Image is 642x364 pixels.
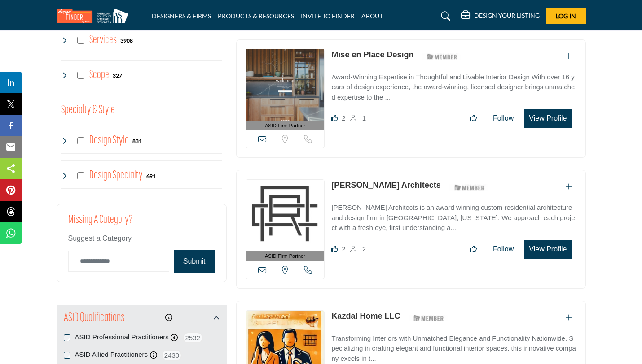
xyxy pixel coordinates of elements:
[265,122,305,130] span: ASID Firm Partner
[246,180,325,261] a: ASID Firm Partner
[350,113,366,124] div: Followers
[331,181,440,190] a: [PERSON_NAME] Architects
[265,252,305,260] span: ASID Firm Partner
[68,251,169,272] input: Category Name
[246,49,325,121] img: Mise en Place Design
[331,312,400,321] a: Kazdal Home LLC
[331,115,338,121] i: Likes
[362,114,366,122] span: 1
[331,50,413,59] a: Mise en Place Design
[61,102,115,119] button: Specialty & Style
[162,350,182,361] span: 2430
[132,137,142,145] div: 831 Results For Design Style
[566,314,572,321] a: Add To List
[487,109,519,127] button: Follow
[342,114,345,122] span: 2
[113,73,122,79] b: 327
[89,67,109,83] h4: Scope: New build or renovation
[409,312,449,324] img: ASID Members Badge Icon
[77,137,84,144] input: Select Design Style checkbox
[77,72,84,79] input: Select Scope checkbox
[464,109,483,127] button: Like listing
[331,72,576,103] p: Award-Winning Expertise in Thoughtful and Livable Interior Design With over 16 years of design ex...
[77,37,84,44] input: Select Services checkbox
[146,172,156,180] div: 691 Results For Design Specialty
[331,328,576,364] a: Transforming Interiors with Unmatched Elegance and Functionality Nationwide. Specializing in craf...
[152,12,211,20] a: DESIGNERS & FIRMS
[331,49,413,61] p: Mise en Place Design
[301,12,355,20] a: INVITE TO FINDER
[566,183,572,191] a: Add To List
[89,133,129,148] h4: Design Style: Styles that range from contemporary to Victorian to meet any aesthetic vision.
[342,245,345,253] span: 2
[546,8,586,24] button: Log In
[361,12,383,20] a: ABOUT
[246,49,325,130] a: ASID Firm Partner
[331,197,576,233] a: [PERSON_NAME] Architects is an award winning custom residential architecture and design firm in [...
[350,244,366,255] div: Followers
[89,168,143,183] h4: Design Specialty: Sustainable, accessible, health-promoting, neurodiverse-friendly, age-in-place,...
[89,32,117,48] h4: Services: Interior and exterior spaces including lighting, layouts, furnishings, accessories, art...
[218,12,294,20] a: PRODUCTS & RESOURCES
[331,334,576,364] p: Transforming Interiors with Unmatched Elegance and Functionality Nationwide. Specializing in craf...
[68,213,215,233] h2: Missing a Category?
[432,9,456,23] a: Search
[449,182,490,193] img: ASID Members Badge Icon
[68,234,132,242] span: Suggest a Category
[524,109,572,128] button: View Profile
[461,11,540,22] div: DESIGN YOUR LISTING
[556,12,576,20] span: Log In
[64,310,124,326] h2: ASID Qualifications
[165,312,172,323] div: Click to view information
[487,240,519,258] button: Follow
[57,9,133,23] img: Site Logo
[77,172,84,179] input: Select Design Specialty checkbox
[146,173,156,179] b: 691
[331,179,440,191] p: Clark Richardson Architects
[132,138,142,144] b: 831
[331,310,400,322] p: Kazdal Home LLC
[331,203,576,233] p: [PERSON_NAME] Architects is an award winning custom residential architecture and design firm in [...
[246,180,325,251] img: Clark Richardson Architects
[566,52,572,60] a: Add To List
[422,51,462,62] img: ASID Members Badge Icon
[75,350,148,360] label: ASID Allied Practitioners
[464,240,483,258] button: Like listing
[120,38,133,44] b: 3908
[120,36,133,44] div: 3908 Results For Services
[183,332,203,343] span: 2532
[75,332,169,342] label: ASID Professional Practitioners
[64,334,70,341] input: ASID Professional Practitioners checkbox
[524,240,572,259] button: View Profile
[362,245,366,253] span: 2
[474,12,540,20] h5: DESIGN YOUR LISTING
[165,314,172,321] a: Information about
[174,250,215,273] button: Submit
[331,67,576,103] a: Award-Winning Expertise in Thoughtful and Livable Interior Design With over 16 years of design ex...
[113,71,122,79] div: 327 Results For Scope
[64,352,70,359] input: ASID Allied Practitioners checkbox
[331,246,338,252] i: Likes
